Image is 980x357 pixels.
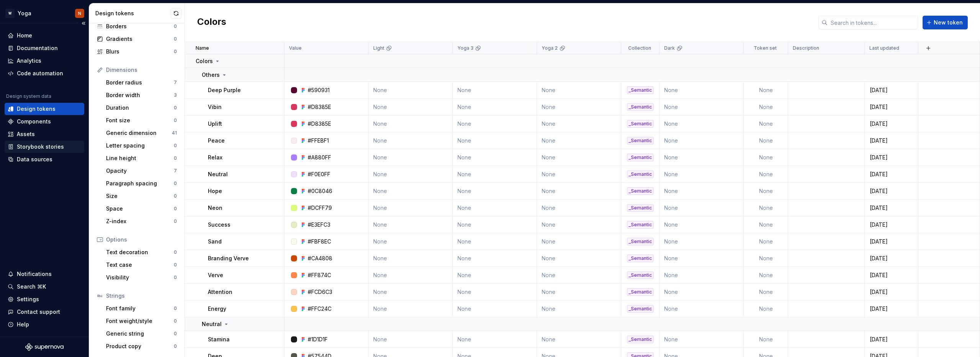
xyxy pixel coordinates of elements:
[18,10,31,17] div: Yoga
[627,137,653,144] div: _Semantic
[174,92,177,98] div: 3
[308,187,332,195] div: #0C8046
[17,105,56,113] div: Design tokens
[103,328,180,340] a: Generic string0
[660,300,744,317] td: None
[196,57,213,65] p: Colors
[453,115,537,132] td: None
[865,204,918,212] div: [DATE]
[744,300,788,317] td: None
[17,143,64,151] div: Storybook stories
[744,82,788,99] td: None
[208,154,222,161] p: Relax
[369,233,453,250] td: None
[660,115,744,132] td: None
[744,233,788,250] td: None
[106,142,174,149] div: Letter spacing
[744,216,788,233] td: None
[660,200,744,216] td: None
[627,305,653,313] div: _Semantic
[17,295,39,303] div: Settings
[627,271,653,279] div: _Semantic
[289,45,302,51] p: Value
[537,200,621,216] td: None
[78,10,81,16] div: N
[369,132,453,149] td: None
[754,45,777,51] p: Token set
[308,154,331,161] div: #A880FF
[174,249,177,255] div: 0
[202,71,220,79] p: Others
[865,103,918,111] div: [DATE]
[308,170,330,178] div: #F0E0FF
[5,115,84,128] a: Components
[5,281,84,293] button: Search ⌘K
[627,336,653,343] div: _Semantic
[106,192,174,200] div: Size
[103,114,180,127] a: Font size0
[172,130,177,136] div: 41
[174,343,177,349] div: 0
[174,155,177,161] div: 0
[865,221,918,229] div: [DATE]
[106,292,177,300] div: Strings
[369,250,453,267] td: None
[369,115,453,132] td: None
[537,132,621,149] td: None
[103,203,180,215] a: Space0
[5,306,84,318] button: Contact support
[453,99,537,115] td: None
[865,336,918,343] div: [DATE]
[627,103,653,111] div: _Semantic
[106,79,174,86] div: Border radius
[457,45,474,51] p: Yoga 3
[106,23,174,30] div: Borders
[369,99,453,115] td: None
[923,16,968,29] button: New token
[106,48,174,55] div: Blurs
[537,149,621,166] td: None
[744,267,788,284] td: None
[308,288,332,296] div: #FCD6C3
[660,233,744,250] td: None
[660,82,744,99] td: None
[537,183,621,200] td: None
[174,168,177,174] div: 7
[106,205,174,213] div: Space
[369,183,453,200] td: None
[208,288,232,296] p: Attention
[369,216,453,233] td: None
[865,288,918,296] div: [DATE]
[660,183,744,200] td: None
[106,342,174,350] div: Product copy
[308,86,330,94] div: #590931
[865,86,918,94] div: [DATE]
[103,102,180,114] a: Duration0
[174,105,177,111] div: 0
[660,250,744,267] td: None
[453,233,537,250] td: None
[865,154,918,161] div: [DATE]
[369,331,453,348] td: None
[453,200,537,216] td: None
[369,300,453,317] td: None
[537,331,621,348] td: None
[17,270,52,278] div: Notifications
[17,57,41,65] div: Analytics
[106,35,174,43] div: Gradients
[106,261,174,269] div: Text case
[103,127,180,139] a: Generic dimension41
[453,216,537,233] td: None
[103,152,180,164] a: Line height0
[5,128,84,140] a: Assets
[174,80,177,86] div: 7
[174,193,177,199] div: 0
[373,45,384,51] p: Light
[5,42,84,54] a: Documentation
[660,149,744,166] td: None
[308,221,330,229] div: #E3EFC3
[5,67,84,80] a: Code automation
[208,221,230,229] p: Success
[865,305,918,313] div: [DATE]
[627,120,653,128] div: _Semantic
